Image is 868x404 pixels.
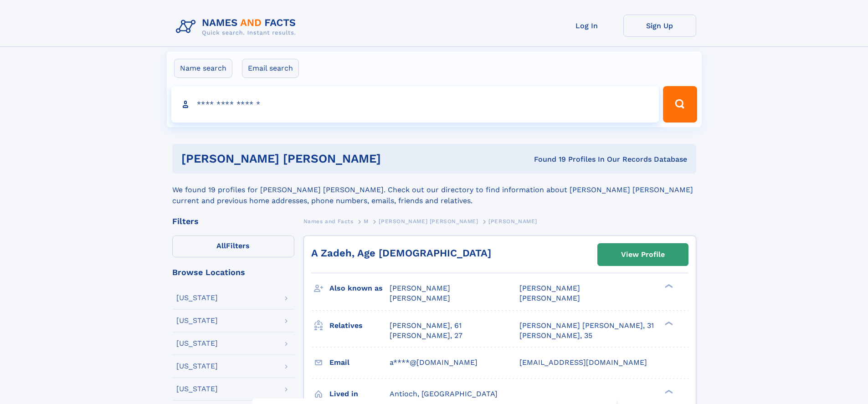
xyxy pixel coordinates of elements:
[329,386,390,402] h3: Lived in
[379,215,478,227] a: [PERSON_NAME] [PERSON_NAME]
[519,284,580,292] span: [PERSON_NAME]
[519,321,654,331] a: [PERSON_NAME] [PERSON_NAME], 31
[457,154,687,164] div: Found 19 Profiles In Our Records Database
[172,174,696,206] div: We found 19 profiles for [PERSON_NAME] [PERSON_NAME]. Check out our directory to find information...
[171,86,659,123] input: search input
[663,86,697,123] button: Search Button
[488,218,537,225] span: [PERSON_NAME]
[329,355,390,370] h3: Email
[663,389,673,394] div: ❯
[242,59,299,78] label: Email search
[663,283,673,289] div: ❯
[176,385,218,393] div: [US_STATE]
[519,358,647,367] span: [EMAIL_ADDRESS][DOMAIN_NAME]
[181,153,457,164] h1: [PERSON_NAME] [PERSON_NAME]
[172,235,294,257] label: Filters
[364,218,369,225] span: M
[663,320,673,326] div: ❯
[216,241,226,250] span: All
[519,331,592,341] a: [PERSON_NAME], 35
[390,284,450,292] span: [PERSON_NAME]
[623,15,696,37] a: Sign Up
[598,244,688,266] a: View Profile
[364,215,369,227] a: M
[390,294,450,302] span: [PERSON_NAME]
[550,15,623,37] a: Log In
[311,247,491,259] a: A Zadeh, Age [DEMOGRAPHIC_DATA]
[176,294,218,302] div: [US_STATE]
[390,321,462,331] a: [PERSON_NAME], 61
[172,268,294,276] div: Browse Locations
[519,294,580,302] span: [PERSON_NAME]
[172,217,294,225] div: Filters
[303,215,354,227] a: Names and Facts
[379,218,478,225] span: [PERSON_NAME] [PERSON_NAME]
[176,317,218,324] div: [US_STATE]
[329,318,390,333] h3: Relatives
[174,59,232,78] label: Name search
[390,331,462,341] a: [PERSON_NAME], 27
[390,389,498,398] span: Antioch, [GEOGRAPHIC_DATA]
[172,15,303,39] img: Logo Names and Facts
[329,281,390,296] h3: Also known as
[176,340,218,347] div: [US_STATE]
[621,244,665,265] div: View Profile
[176,363,218,370] div: [US_STATE]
